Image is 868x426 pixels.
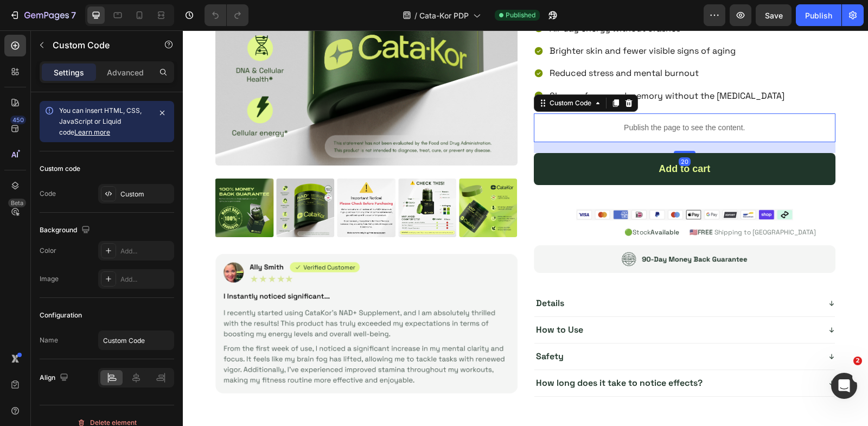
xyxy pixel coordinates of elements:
[831,373,857,399] iframe: Intercom live chat
[74,128,110,136] a: Learn more
[351,215,653,243] img: gempages_575381442574418883-0983e81c-3ba3-413c-a8e5-b498073ef198.png
[442,198,450,206] span: 🟢
[515,198,530,206] strong: FREE
[353,323,381,330] p: Safety
[40,246,56,256] div: Color
[107,67,144,78] p: Advanced
[4,4,81,26] button: 7
[120,275,171,284] div: Add...
[59,106,142,136] span: You can insert HTML, CSS, JavaScript or Liquid code
[393,179,610,190] img: gempages_575381442574418883-947c4640-3863-478a-ad0f-b90b2e1ebd12.png
[805,10,832,21] div: Publish
[468,198,496,206] strong: Available
[120,189,171,199] div: Custom
[353,270,381,277] p: Details
[40,371,71,385] div: Align
[40,223,92,238] div: Background
[40,189,56,199] div: Code
[183,30,868,426] iframe: Design area
[53,39,145,52] p: Custom Code
[419,10,469,21] span: Cata-Kor PDP
[40,310,82,320] div: Configuration
[853,357,862,365] span: 2
[765,11,783,20] span: Save
[367,37,602,48] p: Reduced stress and mental burnout
[351,92,653,103] p: Publish the page to see the content.
[796,4,841,26] button: Publish
[532,198,633,206] span: Shipping to [GEOGRAPHIC_DATA]
[367,60,602,71] p: Sharper focus and memory without the [MEDICAL_DATA]
[40,335,58,345] div: Name
[120,246,171,256] div: Add...
[71,9,76,22] p: 7
[756,4,792,26] button: Save
[54,67,84,78] p: Settings
[414,10,417,21] span: /
[40,274,59,284] div: Image
[450,198,496,206] span: Stock
[353,296,400,303] p: How to Use
[506,10,535,20] span: Published
[365,68,411,78] div: Custom Code
[10,116,26,124] div: 450
[205,4,248,26] div: Undo/Redo
[40,164,80,174] div: Custom code
[8,199,26,207] div: Beta
[353,349,520,357] p: How long does it take to notice effects?
[496,127,508,136] div: 20
[507,198,515,206] span: 🇺🇸
[351,123,653,155] div: Add to cart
